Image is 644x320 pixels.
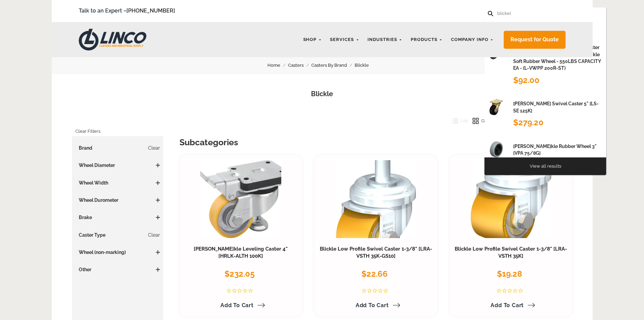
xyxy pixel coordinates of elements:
input: Search [497,7,556,19]
span: $19.28 [497,269,522,279]
span: Add to Cart [220,302,254,308]
span: Add to Cart [491,302,524,308]
a: Blickle Rubber Wheel 3" [VPA 75/8G] [PERSON_NAME]kle Rubber Wheel 3" [VPA 75/8G] $11.58 [484,136,606,179]
h3: Wheel Diameter [75,162,160,169]
a: Add to Cart [352,300,400,311]
a: Blickle 8" Swivel Caster with Leading Brake & Blickle Soft Rubber Wheel - 550LBS CAPACITY EA - (L... [484,37,606,93]
a: Clear [148,232,160,238]
a: Industries [364,33,406,46]
a: Add to Cart [216,300,265,311]
h1: Blickle [62,89,582,99]
span: $22.66 [361,269,388,279]
button: Grid [468,116,490,126]
a: [PERSON_NAME]kle Leveling Caster 4" [HRLK-ALTH 100K] [194,246,288,259]
a: Products [407,33,446,46]
a: Company Info [448,33,497,46]
a: Casters [288,62,311,69]
a: Services [327,33,362,46]
a: Blickle [355,62,377,69]
a: https://i.ibb.co/1Lf2kf4/LS-SE-125-K-231779-jpg-breite500.jpg [PERSON_NAME] Swivel Caster 5" [LS-... [484,93,606,136]
span: $232.05 [224,269,255,279]
a: 0 [556,7,566,15]
h3: Subcategories [180,136,572,148]
a: [PHONE_NUMBER] [126,7,175,14]
h3: Wheel Durometer [75,197,160,204]
a: Clear Filters [75,126,100,137]
a: Shop [300,33,325,46]
span: Add to Cart [356,302,389,308]
div: Product Results [484,19,606,37]
a: View all results [530,164,561,169]
a: Add to Cart [486,300,535,311]
span: Talk to an Expert – [79,6,175,16]
h3: Brake [75,214,160,221]
a: Casters By Brand [311,62,355,69]
h3: Wheel Width [75,179,160,186]
span: 0 [562,6,565,11]
h3: Brand [75,145,160,151]
span: $92.00 [513,75,540,85]
span: $279.20 [513,118,544,127]
a: Request for Quote [504,31,566,49]
img: LINCO CASTERS & INDUSTRIAL SUPPLY [79,29,146,50]
a: Home [267,62,288,69]
h3: Wheel (non-marking) [75,249,160,256]
a: Clear [148,145,160,151]
button: List [447,116,468,126]
a: Blickle Low Profile Swivel Caster 1-3/8" [LRA-VSTH 35K] [455,246,567,259]
a: Blickle Low Profile Swivel Caster 1-3/8" [LRA-VSTH 35K-GS10] [320,246,432,259]
h1: [PERSON_NAME]kle Rubber Wheel 3" [VPA 75/8G] [513,143,601,157]
h1: [PERSON_NAME]ickle 8" Swivel Caster with Leading Bra[PERSON_NAME]ickle Soft Rubber Wheel - 550LBS... [513,44,601,71]
h1: [PERSON_NAME] Swivel Caster 5" [LS-SE 125K] [513,100,601,114]
h3: Other [75,266,160,273]
h3: Caster Type [75,232,160,238]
